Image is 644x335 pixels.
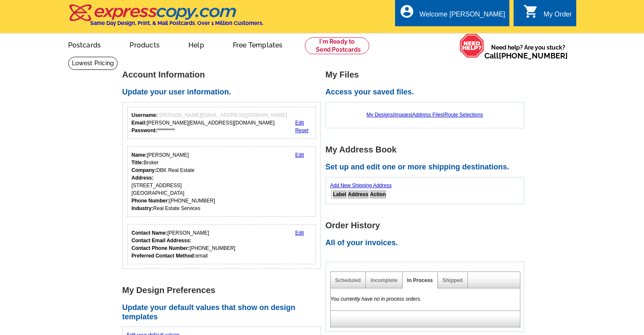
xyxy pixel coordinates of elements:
[442,277,462,283] a: Shipped
[132,245,190,251] strong: Contact Phone Number:
[484,51,568,60] span: Call
[407,277,433,283] a: In Process
[132,253,196,259] strong: Preferred Contact Method:
[544,11,572,22] div: My Order
[335,277,361,283] a: Scheduled
[132,230,168,236] strong: Contact Name:
[90,20,263,26] h4: Same Day Design, Print, & Mail Postcards. Over 1 Million Customers.
[127,147,316,217] div: Your personal details.
[127,224,316,264] div: Who should we contact regarding order issues?
[68,10,263,26] a: Same Day Design, Print, & Mail Postcards. Over 1 Million Customers.
[132,238,192,244] strong: Contact Email Addresss:
[132,152,147,158] strong: Name:
[132,112,158,118] strong: Username:
[459,33,484,58] img: help
[326,145,529,154] h1: My Address Book
[132,229,235,260] div: [PERSON_NAME] [PHONE_NUMBER] email
[122,88,326,97] h2: Update your user information.
[326,70,529,79] h1: My Files
[326,163,529,172] h2: Set up and edit one or more shipping destinations.
[412,112,443,118] a: Address Files
[295,230,304,236] a: Edit
[333,190,347,199] th: Label
[132,127,158,133] strong: Password:
[122,286,326,295] h1: My Design Preferences
[326,88,529,97] h2: Access your saved files.
[370,277,397,283] a: Incomplete
[127,107,316,139] div: Your login information.
[399,4,415,19] i: account_circle
[132,167,157,173] strong: Company:
[219,34,296,54] a: Free Templates
[122,303,326,321] h2: Update your default values that show on design templates
[132,160,144,166] strong: Title:
[348,190,369,199] th: Address
[295,120,304,126] a: Edit
[116,34,173,54] a: Products
[132,111,287,134] div: [PERSON_NAME][EMAIL_ADDRESS][DOMAIN_NAME] *********
[367,112,393,118] a: My Designs
[55,34,115,54] a: Postcards
[523,9,572,20] a: shopping_cart My Order
[295,127,308,133] a: Reset
[122,70,326,79] h1: Account Information
[394,112,411,118] a: Images
[331,296,422,302] em: You currently have no in process orders.
[330,107,520,123] div: | | |
[420,11,505,22] div: Welcome [PERSON_NAME]
[132,120,147,126] strong: Email:
[132,151,215,212] div: [PERSON_NAME] Broker DBK Real Estate [STREET_ADDRESS] [GEOGRAPHIC_DATA] [PHONE_NUMBER] Real Estat...
[523,4,539,19] i: shopping_cart
[132,205,153,211] strong: Industry:
[499,51,568,60] a: [PHONE_NUMBER]
[132,198,169,204] strong: Phone Number:
[175,34,218,54] a: Help
[326,221,529,230] h1: Order History
[330,183,392,188] a: Add New Shipping Address
[484,43,572,60] span: Need help? Are you stuck?
[326,238,529,248] h2: All of your invoices.
[370,190,386,199] th: Action
[295,152,304,158] a: Edit
[445,112,483,118] a: Route Selections
[132,175,154,181] strong: Address:
[159,112,287,118] span: [PERSON_NAME][EMAIL_ADDRESS][DOMAIN_NAME]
